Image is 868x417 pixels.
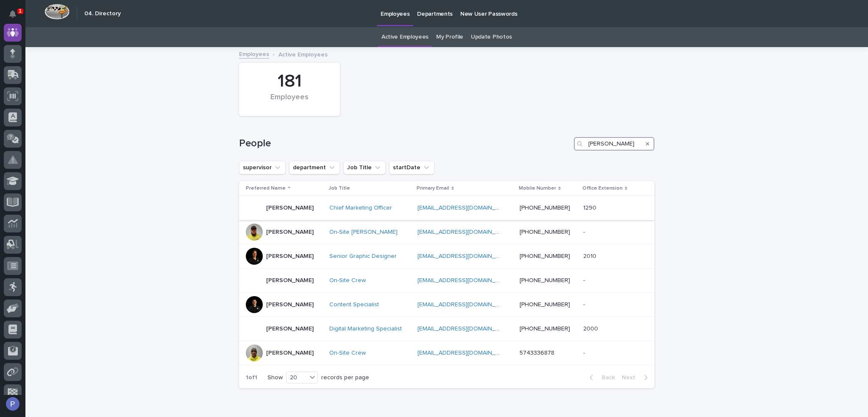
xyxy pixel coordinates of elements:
tr: [PERSON_NAME]Chief Marketing Officer [EMAIL_ADDRESS][DOMAIN_NAME] [PHONE_NUMBER]12901290 [239,196,654,220]
a: [EMAIL_ADDRESS][DOMAIN_NAME] [417,229,513,235]
h1: People [239,137,570,150]
p: Office Extension [582,184,623,193]
button: Next [618,374,654,381]
a: Digital Marketing Specialist [329,325,402,333]
a: Active Employees [381,27,428,47]
a: My Profile [436,27,463,47]
a: Content Specialist [329,301,379,308]
div: Notifications1 [11,10,22,24]
p: Preferred Name [246,184,286,193]
tr: [PERSON_NAME]On-Site Crew [EMAIL_ADDRESS][DOMAIN_NAME] [PHONE_NUMBER]-- [239,269,654,293]
p: [PERSON_NAME] [266,350,314,357]
p: 1 of 1 [239,367,264,388]
button: users-avatar [4,395,22,413]
p: [PERSON_NAME] [266,204,314,212]
p: [PERSON_NAME] [266,325,314,333]
p: 2010 [583,251,598,260]
p: 1 [19,8,22,14]
a: Update Photos [471,27,512,47]
p: [PERSON_NAME] [266,301,314,308]
p: Mobile Number [519,184,556,193]
p: - [583,227,587,236]
a: Employees [239,49,269,59]
p: - [583,299,587,308]
button: startDate [389,161,434,174]
a: [EMAIL_ADDRESS][DOMAIN_NAME] [417,350,513,356]
p: [PERSON_NAME] [266,253,314,260]
a: 5743336878 [520,350,554,356]
a: [PHONE_NUMBER] [520,302,570,308]
a: [PHONE_NUMBER] [520,277,570,283]
button: department [289,161,340,174]
tr: [PERSON_NAME]Senior Graphic Designer [EMAIL_ADDRESS][DOMAIN_NAME] [PHONE_NUMBER]20102010 [239,244,654,269]
p: [PERSON_NAME] [266,229,314,236]
h2: 04. Directory [84,10,121,17]
a: [PHONE_NUMBER] [520,253,570,259]
a: Chief Marketing Officer [329,204,392,212]
tr: [PERSON_NAME]On-Site [PERSON_NAME] [EMAIL_ADDRESS][DOMAIN_NAME] [PHONE_NUMBER]-- [239,220,654,244]
div: 20 [287,373,307,382]
input: Search [574,137,654,151]
button: Notifications [4,5,22,23]
a: [EMAIL_ADDRESS][DOMAIN_NAME] [417,277,513,283]
a: [PHONE_NUMBER] [520,229,570,235]
p: Primary Email [417,184,449,193]
a: On-Site Crew [329,350,366,357]
p: 2000 [583,324,600,333]
p: Job Title [328,184,350,193]
a: [EMAIL_ADDRESS][DOMAIN_NAME] [417,253,513,259]
div: Employees [253,93,325,111]
button: Back [583,374,618,381]
img: Workspace Logo [45,4,70,20]
a: [EMAIL_ADDRESS][DOMAIN_NAME] [417,326,513,332]
p: Active Employees [278,49,328,59]
p: 1290 [583,203,598,212]
p: - [583,348,587,357]
a: [EMAIL_ADDRESS][DOMAIN_NAME] [417,205,513,211]
tr: [PERSON_NAME]Digital Marketing Specialist [EMAIL_ADDRESS][DOMAIN_NAME] [PHONE_NUMBER]20002000 [239,317,654,341]
div: 181 [253,71,325,92]
a: On-Site [PERSON_NAME] [329,229,398,236]
a: On-Site Crew [329,277,366,284]
button: supervisor [239,161,286,174]
span: Back [597,375,615,381]
tr: [PERSON_NAME]On-Site Crew [EMAIL_ADDRESS][DOMAIN_NAME] 5743336878-- [239,341,654,365]
p: Show [267,374,283,381]
tr: [PERSON_NAME]Content Specialist [EMAIL_ADDRESS][DOMAIN_NAME] [PHONE_NUMBER]-- [239,293,654,317]
p: - [583,275,587,284]
button: Job Title [343,161,386,174]
a: [PHONE_NUMBER] [520,205,570,211]
p: records per page [321,374,369,381]
a: [PHONE_NUMBER] [520,326,570,332]
a: Senior Graphic Designer [329,253,397,260]
span: Next [622,375,640,381]
p: [PERSON_NAME] [266,277,314,284]
a: [EMAIL_ADDRESS][DOMAIN_NAME] [417,302,513,308]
